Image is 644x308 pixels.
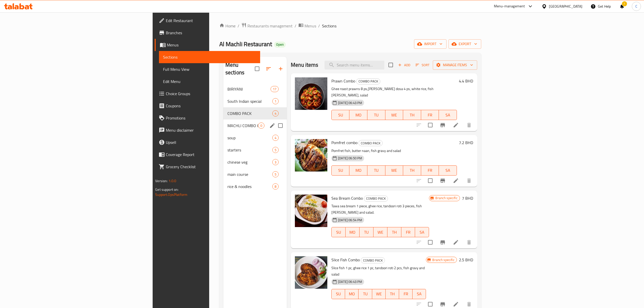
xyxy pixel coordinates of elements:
[415,290,424,298] span: SA
[401,290,410,298] span: FR
[635,4,637,9] span: C
[369,167,383,174] span: TU
[227,159,272,165] span: chinese veg
[227,110,272,116] span: COMBO PACK
[421,165,439,176] button: FR
[459,139,473,146] h6: 7.2 BHD
[387,167,401,174] span: WE
[163,66,256,72] span: Full Menu View
[331,256,360,264] span: Slice Fish Combo
[227,135,272,141] span: soup
[437,119,449,131] button: Branch-specific-item
[336,218,364,223] span: [DATE] 06:54 PM
[397,62,411,68] span: Add
[361,290,370,298] span: TU
[325,61,384,70] input: search
[155,186,178,193] span: Get support on:
[399,289,413,299] button: FR
[291,61,318,69] h2: Menu items
[351,167,365,174] span: MO
[273,99,278,104] span: 1
[166,30,256,36] span: Branches
[223,107,287,119] div: COMBO PACK4
[351,111,365,119] span: MO
[459,77,473,84] h6: 4.4 BHD
[386,289,399,299] button: TH
[331,77,355,85] span: Prawn Combo
[360,227,373,237] button: TU
[223,95,287,107] div: South Indian special1
[166,139,256,145] span: Upsell
[219,23,481,29] nav: breadcrumb
[462,195,473,202] h6: 7 BHD
[388,290,397,298] span: TH
[273,111,278,116] span: 4
[223,81,287,195] nav: Menu sections
[159,51,260,63] a: Sections
[295,77,327,110] img: Prawn Combo
[361,258,385,263] span: COMBO PACK
[453,41,477,47] span: export
[364,196,388,201] span: COMBO PACK
[359,289,372,299] button: TU
[415,227,429,237] button: SA
[331,265,426,278] p: Slice fish 1 pc, ghee rice 1 pc, tandoori roti 2 pcs, fish gravy and salad
[463,236,475,248] button: delete
[166,18,256,24] span: Edit Restaurant
[346,227,360,237] button: MO
[334,290,343,298] span: SU
[345,289,359,299] button: MO
[494,3,525,9] div: Menu-management
[421,110,439,120] button: FR
[401,227,415,237] button: FR
[155,27,260,39] a: Branches
[331,194,363,202] span: Sea Bream Combo
[155,39,260,51] a: Menus
[423,167,437,174] span: FR
[166,127,256,133] span: Menu disclaimer
[271,87,278,92] span: 17
[295,139,327,172] img: Pomfret combo
[223,132,287,144] div: soup4
[295,23,296,29] li: /
[227,183,272,190] span: rice & noodles
[274,42,286,47] span: Open
[273,172,278,177] span: 5
[416,62,430,68] span: Sort
[223,180,287,193] div: rice & noodles8
[155,136,260,148] a: Upsell
[385,110,403,120] button: WE
[367,110,385,120] button: TU
[385,60,396,70] span: Select section
[155,178,168,184] span: Version:
[396,61,412,69] button: Add
[437,62,473,68] span: Manage items
[453,178,459,184] a: Edit menu item
[423,111,437,119] span: FR
[387,227,401,237] button: TH
[430,258,456,262] span: Branch specific
[331,203,429,216] p: Tawa sea bream 1 piece, ghee rice, tandoori roti 3 pieces, fish [PERSON_NAME] and salad.
[356,78,380,84] div: COMBO PACK
[155,161,260,173] a: Grocery Checklist
[166,91,256,97] span: Choice Groups
[272,159,279,165] div: items
[273,135,278,140] span: 4
[159,63,260,75] a: Full Menu View
[166,115,256,121] span: Promotions
[425,120,436,130] span: Select to update
[453,239,459,245] a: Edit menu item
[273,184,278,189] span: 8
[418,41,442,47] span: import
[396,61,412,69] span: Add item
[227,123,258,129] span: MACHLI COMBO OFFER
[322,23,336,29] span: Sections
[223,168,287,180] div: main course5
[155,88,260,100] a: Choice Groups
[331,110,349,120] button: SU
[441,111,455,119] span: SA
[549,4,582,9] div: [GEOGRAPHIC_DATA]
[459,256,473,263] h6: 2.5 BHD
[219,38,272,50] span: Al Machli Restaurant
